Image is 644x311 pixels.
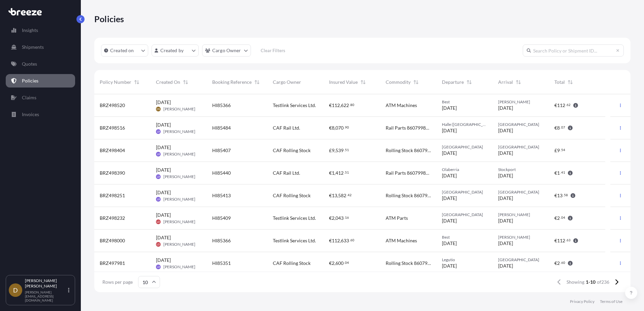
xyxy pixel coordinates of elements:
[498,217,513,224] span: [DATE]
[442,263,457,269] span: [DATE]
[345,171,349,174] span: 51
[160,47,184,54] p: Created by
[332,148,334,153] span: 9
[386,170,431,176] span: Rail Parts 8607998000
[345,126,349,129] span: 90
[94,13,124,24] p: Policies
[332,103,340,108] span: 112
[156,189,171,196] span: [DATE]
[561,126,565,129] span: 07
[329,216,332,220] span: €
[100,237,125,244] span: BRZ498000
[334,126,335,130] span: ,
[498,122,544,127] span: [GEOGRAPHIC_DATA]
[442,150,457,157] span: [DATE]
[156,99,171,106] span: [DATE]
[498,212,544,217] span: [PERSON_NAME]
[567,104,571,106] span: 62
[442,217,457,224] span: [DATE]
[345,149,349,151] span: 51
[329,193,332,198] span: €
[156,167,171,173] span: [DATE]
[465,78,473,86] button: Sort
[329,103,332,108] span: €
[100,102,125,109] span: BRZ498520
[100,170,125,176] span: BRZ498390
[442,257,487,263] span: Legutio
[498,257,544,263] span: [GEOGRAPHIC_DATA]
[350,239,354,241] span: 60
[561,149,565,151] span: 54
[212,170,231,176] span: HI85440
[152,44,199,57] button: createdBy Filter options
[560,126,561,129] span: .
[22,77,38,84] p: Policies
[514,78,522,86] button: Sort
[332,193,337,198] span: 13
[341,103,349,108] span: 622
[212,260,231,267] span: HI85351
[386,102,417,109] span: ATM Machines
[344,149,345,151] span: .
[566,104,566,106] span: .
[340,103,341,108] span: ,
[329,126,332,130] span: €
[557,103,565,108] span: 112
[600,299,622,304] a: Terms of Use
[100,215,125,221] span: BRZ498232
[332,126,334,130] span: 8
[332,216,334,220] span: 2
[6,24,75,37] a: Insights
[157,106,160,112] span: DS
[557,171,560,175] span: 1
[332,261,334,266] span: 2
[133,78,141,86] button: Sort
[554,193,557,198] span: €
[442,212,487,217] span: [GEOGRAPHIC_DATA]
[157,264,160,270] span: LR
[442,189,487,195] span: [GEOGRAPHIC_DATA]
[442,79,464,85] span: Departure
[156,122,171,128] span: [DATE]
[335,126,344,130] span: 070
[359,78,367,86] button: Sort
[564,194,568,196] span: 58
[212,102,231,109] span: HI85366
[597,279,609,285] span: of 236
[345,216,349,219] span: 16
[386,147,431,154] span: Rolling Stock 8607998000
[498,150,513,157] span: [DATE]
[567,279,584,285] span: Showing
[329,238,332,243] span: €
[563,194,563,196] span: .
[25,290,67,302] p: [PERSON_NAME][EMAIL_ADDRESS][DOMAIN_NAME]
[344,171,345,174] span: .
[212,125,231,131] span: HI85484
[338,193,346,198] span: 582
[6,40,75,54] a: Shipments
[100,147,125,154] span: BRZ498404
[386,260,431,267] span: Rolling Stock 8607998000
[498,127,513,134] span: [DATE]
[254,45,292,56] button: Clear Filters
[560,149,561,151] span: .
[273,192,311,199] span: CAF Rolling Stock
[273,170,300,176] span: CAF Rail Ltd.
[442,122,487,127] span: Halle ([GEOGRAPHIC_DATA])
[157,151,160,158] span: LR
[560,216,561,219] span: .
[22,111,39,118] p: Invoices
[163,151,195,157] span: [PERSON_NAME]
[557,261,560,266] span: 2
[498,105,513,111] span: [DATE]
[340,238,341,243] span: ,
[329,79,358,85] span: Insured Value
[345,262,349,264] span: 04
[349,239,350,241] span: .
[334,171,335,175] span: ,
[163,106,195,112] span: [PERSON_NAME]
[386,215,408,221] span: ATM Parts
[561,216,565,219] span: 04
[386,192,431,199] span: Rolling Stock 8607998000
